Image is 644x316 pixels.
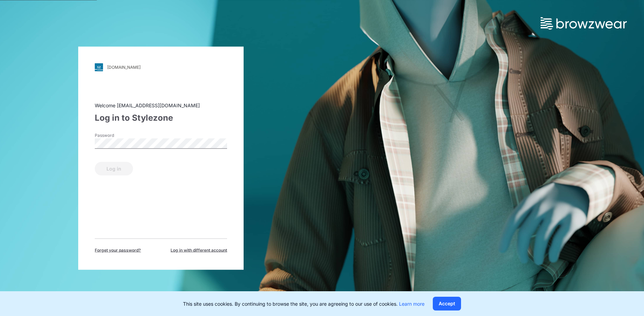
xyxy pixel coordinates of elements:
span: Log in with different account [171,247,227,253]
label: Password [95,132,143,138]
span: Forget your password? [95,247,141,253]
img: browzwear-logo.73288ffb.svg [541,17,627,30]
button: Accept [433,297,461,310]
img: svg+xml;base64,PHN2ZyB3aWR0aD0iMjgiIGhlaWdodD0iMjgiIHZpZXdCb3g9IjAgMCAyOCAyOCIgZmlsbD0ibm9uZSIgeG... [95,63,103,71]
a: Learn more [399,301,425,307]
div: [DOMAIN_NAME] [107,65,141,70]
div: Welcome [EMAIL_ADDRESS][DOMAIN_NAME] [95,101,227,109]
div: Log in to Stylezone [95,111,227,124]
p: This site uses cookies. By continuing to browse the site, you are agreeing to our use of cookies. [183,300,425,307]
a: [DOMAIN_NAME] [95,63,227,71]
